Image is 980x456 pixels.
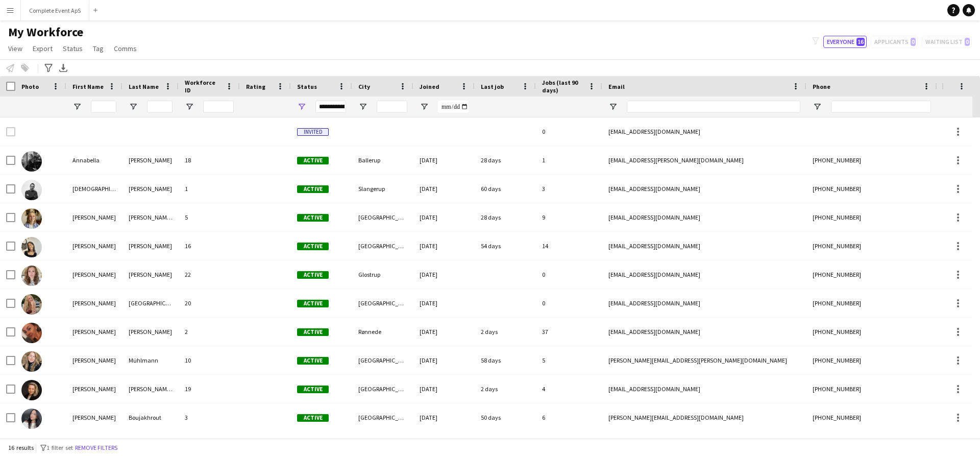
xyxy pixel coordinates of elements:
[179,203,240,231] div: 5
[602,346,806,374] div: [PERSON_NAME][EMAIL_ADDRESS][PERSON_NAME][DOMAIN_NAME]
[602,260,806,289] div: [EMAIL_ADDRESS][DOMAIN_NAME]
[352,289,413,317] div: [GEOGRAPHIC_DATA]
[122,346,179,374] div: Mühlmann
[21,208,42,229] img: Emilie Budde-Lund
[122,175,179,203] div: [PERSON_NAME]
[203,101,234,113] input: Workforce ID Filter Input
[4,42,27,55] a: View
[246,83,265,90] span: Rating
[536,318,602,346] div: 37
[475,346,536,374] div: 58 days
[536,146,602,174] div: 1
[352,260,413,289] div: Glostrup
[475,232,536,260] div: 54 days
[602,375,806,403] div: [EMAIL_ADDRESS][DOMAIN_NAME]
[21,1,89,20] button: Complete Event ApS
[122,146,179,174] div: [PERSON_NAME]
[602,117,806,146] div: [EMAIL_ADDRESS][DOMAIN_NAME]
[179,289,240,317] div: 20
[185,102,194,111] button: Open Filter Menu
[122,318,179,346] div: [PERSON_NAME]
[420,102,429,111] button: Open Filter Menu
[122,289,179,317] div: [GEOGRAPHIC_DATA]
[110,42,141,55] a: Comms
[66,375,122,403] div: [PERSON_NAME]
[297,414,329,422] span: Active
[602,203,806,231] div: [EMAIL_ADDRESS][DOMAIN_NAME]
[806,403,937,431] div: [PHONE_NUMBER]
[413,318,475,346] div: [DATE]
[602,289,806,317] div: [EMAIL_ADDRESS][DOMAIN_NAME]
[602,403,806,431] div: [PERSON_NAME][EMAIL_ADDRESS][DOMAIN_NAME]
[297,271,329,279] span: Active
[21,266,42,286] img: Isabella Timm
[129,102,138,111] button: Open Filter Menu
[179,260,240,289] div: 22
[536,175,602,203] div: 3
[179,232,240,260] div: 16
[413,289,475,317] div: [DATE]
[602,146,806,174] div: [EMAIL_ADDRESS][PERSON_NAME][DOMAIN_NAME]
[122,232,179,260] div: [PERSON_NAME]
[179,403,240,431] div: 3
[420,83,439,90] span: Joined
[627,101,800,113] input: Email Filter Input
[129,83,159,90] span: Last Name
[122,403,179,431] div: Boujakhrout
[413,403,475,431] div: [DATE]
[438,101,469,113] input: Joined Filter Input
[475,403,536,431] div: 50 days
[297,214,329,222] span: Active
[66,289,122,317] div: [PERSON_NAME]
[813,83,830,90] span: Phone
[602,232,806,260] div: [EMAIL_ADDRESS][DOMAIN_NAME]
[352,375,413,403] div: [GEOGRAPHIC_DATA]
[21,180,42,200] img: Christian Brøckner
[352,203,413,231] div: [GEOGRAPHIC_DATA]
[413,346,475,374] div: [DATE]
[806,346,937,374] div: [PHONE_NUMBER]
[352,403,413,431] div: [GEOGRAPHIC_DATA]
[542,79,584,94] span: Jobs (last 90 days)
[297,157,329,164] span: Active
[297,83,317,90] span: Status
[66,318,122,346] div: [PERSON_NAME]
[21,151,42,172] img: Annabella Madsen
[536,260,602,289] div: 0
[8,25,83,40] span: My Workforce
[608,83,625,90] span: Email
[806,203,937,231] div: [PHONE_NUMBER]
[352,146,413,174] div: Ballerup
[21,323,42,343] img: Louise Jensen
[813,102,822,111] button: Open Filter Menu
[358,102,367,111] button: Open Filter Menu
[185,79,222,94] span: Workforce ID
[536,203,602,231] div: 9
[122,203,179,231] div: [PERSON_NAME][GEOGRAPHIC_DATA]
[806,289,937,317] div: [PHONE_NUMBER]
[806,318,937,346] div: [PHONE_NUMBER]
[297,300,329,307] span: Active
[806,375,937,403] div: [PHONE_NUMBER]
[352,318,413,346] div: Rønnede
[179,175,240,203] div: 1
[413,375,475,403] div: [DATE]
[122,260,179,289] div: [PERSON_NAME]
[8,44,22,53] span: View
[536,346,602,374] div: 5
[413,146,475,174] div: [DATE]
[57,62,69,74] app-action-btn: Export XLSX
[59,42,87,55] a: Status
[602,318,806,346] div: [EMAIL_ADDRESS][DOMAIN_NAME]
[179,346,240,374] div: 10
[602,175,806,203] div: [EMAIL_ADDRESS][DOMAIN_NAME]
[831,101,931,113] input: Phone Filter Input
[21,294,42,315] img: Klara Kirk Mailand
[72,83,104,90] span: First Name
[21,351,42,372] img: Louise Mühlmann
[297,328,329,336] span: Active
[413,232,475,260] div: [DATE]
[481,83,504,90] span: Last job
[823,36,867,48] button: Everyone16
[42,62,55,74] app-action-btn: Advanced filters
